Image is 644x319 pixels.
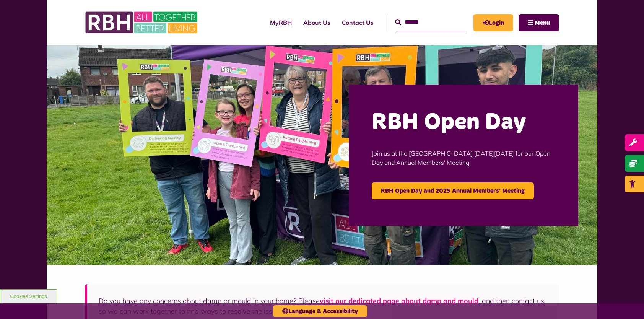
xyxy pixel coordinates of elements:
[85,8,200,37] img: RBH
[535,20,550,26] span: Menu
[273,305,367,317] button: Language & Accessibility
[372,107,555,137] h2: RBH Open Day
[372,137,555,179] p: Join us at the [GEOGRAPHIC_DATA] [DATE][DATE] for our Open Day and Annual Members' Meeting
[264,12,298,33] a: MyRBH
[320,296,478,305] a: visit our dedicated page about damp and mould
[372,182,534,199] a: RBH Open Day and 2025 Annual Members' Meeting
[610,285,644,319] iframe: Netcall Web Assistant for live chat
[99,296,548,316] p: Do you have any concerns about damp or mould in your home? Please , and then contact us so we can...
[298,12,336,33] a: About Us
[47,45,597,265] img: Image (22)
[473,14,513,31] a: MyRBH
[336,12,379,33] a: Contact Us
[519,14,559,31] button: Navigation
